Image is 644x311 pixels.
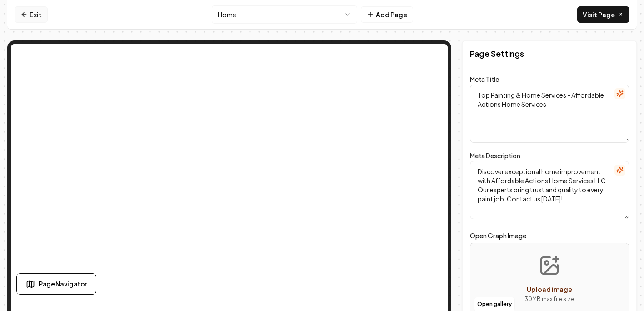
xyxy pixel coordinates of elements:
span: Upload image [527,285,572,293]
label: Meta Title [470,75,499,83]
span: Page Navigator [39,279,87,289]
h2: Page Settings [470,47,524,60]
p: 30 MB max file size [524,295,574,304]
label: Open Graph Image [470,230,629,241]
a: Exit [15,6,48,23]
button: Upload image [517,247,582,311]
a: Visit Page [577,6,629,23]
button: Page Navigator [16,273,96,295]
button: Add Page [361,6,413,23]
label: Meta Description [470,151,520,160]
